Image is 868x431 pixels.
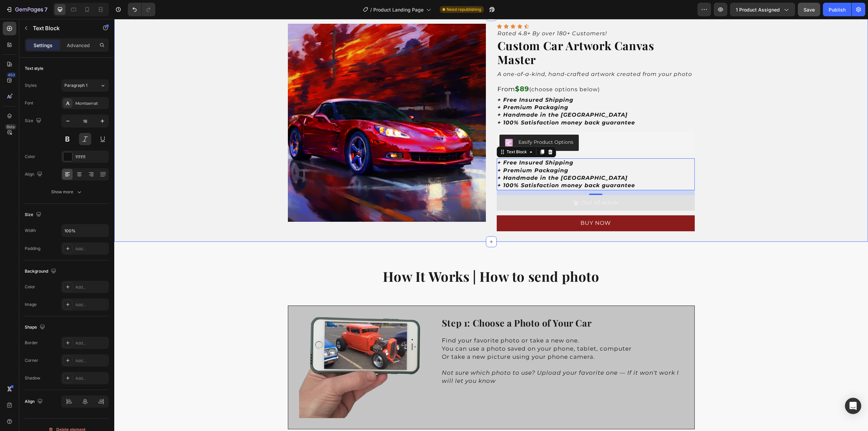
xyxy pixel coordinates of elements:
[62,224,108,237] input: Auto
[75,340,107,346] div: Add...
[798,3,820,16] button: Save
[6,72,16,78] div: 450
[75,375,107,381] div: Add...
[804,7,815,13] span: Save
[385,116,465,132] button: Easify Product Options
[25,301,37,308] div: Image
[25,246,40,252] div: Padding
[391,130,414,136] div: Text Block
[75,302,107,308] div: Add...
[328,334,481,341] span: Or take a new picture using your phone camera.
[3,3,51,16] button: 7
[383,66,580,74] p: (choose options below)
[75,154,107,160] div: 111111
[383,52,578,58] i: A one-of-a-kind, hand-crafted artwork created from your photo
[383,93,513,99] strong: + Handmade in the [GEOGRAPHIC_DATA]
[34,42,53,49] p: Settings
[64,82,87,89] span: Paragraph 1
[382,196,580,212] button: BUY NOW
[404,120,459,127] div: Easify Product Options
[25,82,37,89] div: Styles
[25,397,44,406] div: Align
[382,176,580,192] button: Out of stock
[75,100,107,106] div: Montserrat
[25,154,35,160] div: Color
[25,100,33,106] div: Font
[25,340,38,346] div: Border
[75,358,107,364] div: Add...
[25,210,43,219] div: Size
[25,375,40,381] div: Shadow
[823,3,851,16] button: Publish
[44,5,47,14] p: 7
[383,163,521,170] strong: + 100% Satisfaction money back guarantee
[5,124,16,130] div: Beta
[383,66,401,74] span: From
[75,246,107,252] div: Add...
[25,323,46,332] div: Shape
[370,6,372,13] span: /
[185,298,306,399] img: gempages_576581595402601034-115f26fb-ee6e-4da4-9182-444646eaf83a.png
[447,6,481,13] span: Need republishing
[25,186,109,198] button: Show more
[466,200,497,208] div: BUY NOW
[328,298,477,310] strong: Step 1: Choose a Photo of Your Car
[328,326,517,333] span: You can use a photo saved on your phone, tablet, computer
[25,228,36,234] div: Width
[383,148,454,155] strong: + Premium Packaging
[383,140,459,147] strong: + Free Insured Shipping
[328,350,565,365] i: Not sure which photo to use? Upload your favorite one — If it won't work I will let you know
[845,398,861,414] div: Open Intercom Messenger
[25,116,43,125] div: Size
[401,66,415,74] strong: $89
[25,267,58,276] div: Background
[467,180,504,188] div: Out of stock
[382,65,580,75] div: Rich Text Editor. Editing area: main
[382,19,580,48] h2: Custom Car Artwork Canvas Master
[25,65,43,72] div: Text style
[61,79,109,92] button: Paragraph 1
[382,139,580,171] div: Rich Text Editor. Editing area: main
[373,6,423,13] span: Product Landing Page
[25,357,38,364] div: Corner
[25,284,35,290] div: Color
[25,170,44,179] div: Align
[730,3,795,16] button: 1 product assigned
[829,6,846,13] div: Publish
[383,100,521,107] strong: + 100% Satisfaction money back guarantee
[383,78,459,84] strong: + Free Insured Shipping
[67,42,90,49] p: Advanced
[33,24,91,32] p: Text Block
[51,189,83,195] div: Show more
[383,85,454,92] strong: + Premium Packaging
[114,19,868,431] iframe: Design area
[128,3,155,16] div: Undo/Redo
[383,156,513,162] strong: + Handmade in the [GEOGRAPHIC_DATA]
[736,6,780,13] span: 1 product assigned
[75,284,107,290] div: Add...
[328,318,465,325] span: Find your favorite photo or take a new one.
